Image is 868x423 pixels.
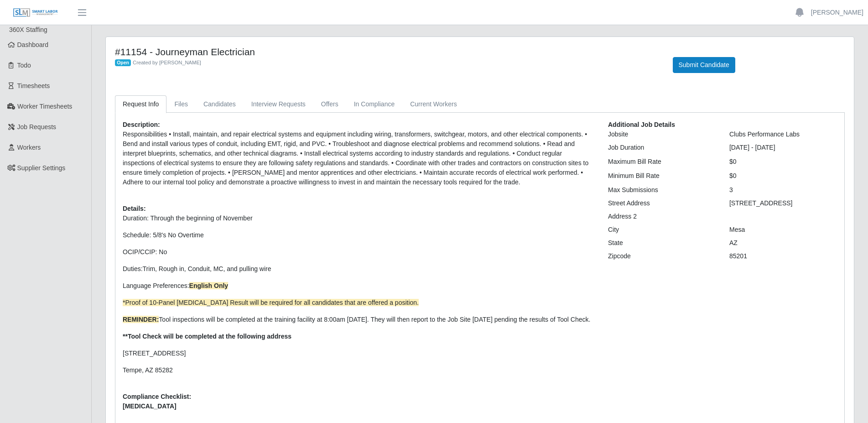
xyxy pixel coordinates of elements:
[601,171,722,181] div: Minimum Bill Rate
[123,393,191,400] b: Compliance Checklist:
[123,333,291,340] strong: **Tool Check will be completed at the following address
[608,121,675,128] b: Additional Job Details
[123,315,594,324] p: Tool inspections will be completed at the training facility at 8:00am [DATE]. They will then repo...
[601,185,722,195] div: Max Submissions
[123,366,594,375] p: Tempe, AZ 85282
[123,316,159,323] span: REMINDER:
[13,8,58,18] img: SLM Logo
[123,130,594,187] p: Responsibilities • Install, maintain, and repair electrical systems and equipment including wirin...
[601,251,722,261] div: Zipcode
[123,299,419,306] span: *Proof of 10-Panel [MEDICAL_DATA] Result will be required for all candidates that are offered a p...
[17,82,50,89] span: Timesheets
[244,95,313,113] a: Interview Requests
[143,265,271,272] span: Trim, Rough in, Conduit, MC, and pulling wire
[722,238,844,248] div: AZ
[346,95,403,113] a: In Compliance
[166,95,196,113] a: Files
[123,349,594,358] p: [STREET_ADDRESS]
[601,225,722,235] div: City
[17,62,31,69] span: Todo
[722,157,844,167] div: $0
[601,198,722,208] div: Street Address
[17,103,72,110] span: Worker Timesheets
[17,164,66,172] span: Supplier Settings
[722,171,844,181] div: $0
[601,238,722,248] div: State
[673,57,735,73] button: Submit Candidate
[811,8,863,17] a: [PERSON_NAME]
[115,95,166,113] a: Request Info
[17,123,57,131] span: Job Requests
[722,185,844,195] div: 3
[601,157,722,167] div: Maximum Bill Rate
[601,130,722,139] div: Jobsite
[115,59,131,67] span: Open
[601,212,722,221] div: Address 2
[123,402,594,411] span: [MEDICAL_DATA]
[722,251,844,261] div: 85201
[123,281,594,291] p: Language Preferences:
[123,230,594,240] p: Schedule: 5/8's No Overtime
[722,130,844,139] div: Clubs Performance Labs
[402,95,464,113] a: Current Workers
[189,282,229,289] span: English Only
[123,121,160,128] b: Description:
[722,198,844,208] div: [STREET_ADDRESS]
[601,143,722,152] div: Job Duration
[313,95,346,113] a: Offers
[123,214,594,223] p: Duration: Through the beginning of November
[123,247,594,257] p: OCIP/CCIP: No
[196,95,244,113] a: Candidates
[17,144,41,151] span: Workers
[9,26,47,33] span: 360X Staffing
[115,46,659,57] h4: #11154 - Journeyman Electrician
[17,41,49,48] span: Dashboard
[123,264,594,274] p: Duties:
[722,225,844,235] div: Mesa
[133,60,201,65] span: Created by [PERSON_NAME]
[123,205,146,212] b: Details:
[722,143,844,152] div: [DATE] - [DATE]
